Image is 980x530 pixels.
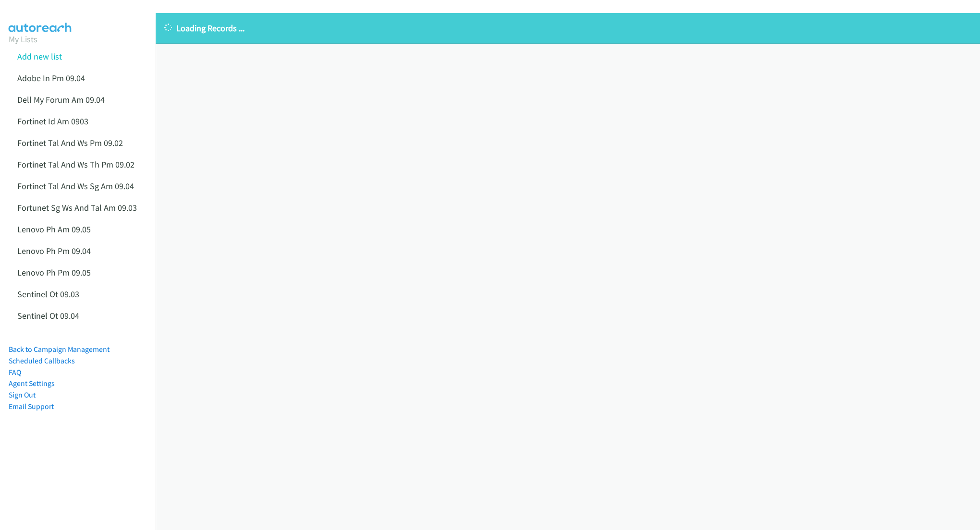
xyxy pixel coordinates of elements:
[17,267,91,278] a: Lenovo Ph Pm 09.05
[17,51,62,62] a: Add new list
[17,72,85,84] a: Adobe In Pm 09.04
[9,379,55,388] a: Agent Settings
[17,289,79,300] a: Sentinel Ot 09.03
[17,310,79,321] a: Sentinel Ot 09.04
[17,224,91,235] a: Lenovo Ph Am 09.05
[17,159,135,170] a: Fortinet Tal And Ws Th Pm 09.02
[164,22,971,35] p: Loading Records ...
[9,34,37,45] a: My Lists
[9,402,54,411] a: Email Support
[17,181,134,192] a: Fortinet Tal And Ws Sg Am 09.04
[17,116,88,127] a: Fortinet Id Am 0903
[9,345,110,354] a: Back to Campaign Management
[17,94,105,105] a: Dell My Forum Am 09.04
[17,202,137,213] a: Fortunet Sg Ws And Tal Am 09.03
[17,245,91,256] a: Lenovo Ph Pm 09.04
[17,137,123,148] a: Fortinet Tal And Ws Pm 09.02
[9,390,36,399] a: Sign Out
[9,356,75,365] a: Scheduled Callbacks
[9,368,21,377] a: FAQ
